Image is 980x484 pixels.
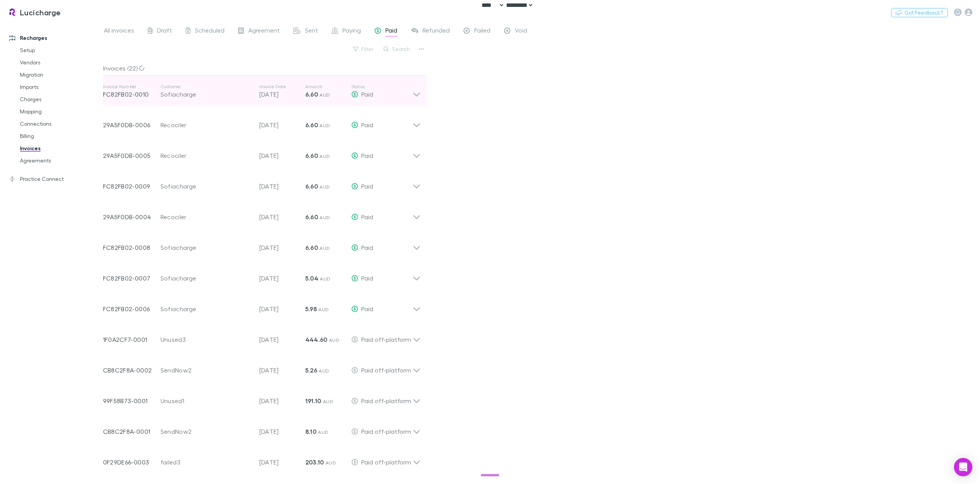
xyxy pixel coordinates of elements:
[305,274,318,282] strong: 5.04
[161,151,252,160] div: Recociler
[259,304,305,313] p: [DATE]
[361,90,373,98] span: Paid
[259,396,305,405] p: [DATE]
[2,173,107,185] a: Practice Connect
[305,182,318,190] strong: 6.60
[361,213,373,220] span: Paid
[349,44,378,54] button: Filter
[12,44,107,56] a: Setup
[97,444,427,474] div: 0F29DE66-0003failed3[DATE]203.10 AUDPaid off-platform
[305,244,318,251] strong: 6.60
[954,458,972,476] div: Open Intercom Messenger
[361,182,373,190] span: Paid
[305,458,324,466] strong: 203.10
[161,304,252,313] div: Sofiacharge
[195,26,225,36] span: Scheduled
[305,305,317,313] strong: 5.98
[361,121,373,128] span: Paid
[103,427,161,436] p: CB8C2F8A-0001
[329,337,339,343] span: AUD
[515,26,527,36] span: Void
[259,84,305,90] p: Invoice Date
[161,84,252,90] p: Customer
[361,244,373,251] span: Paid
[161,396,252,405] div: Unused1
[259,182,305,191] p: [DATE]
[320,92,330,98] span: AUD
[103,90,161,99] p: FC82FB02-0010
[103,274,161,283] p: FC82FB02-0007
[161,120,252,130] div: Recociler
[97,321,427,352] div: 1F0A2CF7-0001Unused3[DATE]444.60 AUDPaid off-platform
[97,76,427,107] div: Invoice NumberFC82FB02-0010CustomerSofiachargeInvoice Date[DATE]Amount6.60 AUDStatusPaid
[103,182,161,191] p: FC82FB02-0009
[351,84,413,90] p: Status
[161,274,252,283] div: Sofiacharge
[305,366,317,374] strong: 5.26
[12,93,107,105] a: Charges
[259,243,305,252] p: [DATE]
[319,368,329,374] span: AUD
[161,366,252,375] div: SendNow2
[157,26,172,36] span: Draft
[12,81,107,93] a: Imports
[97,352,427,382] div: CB8C2F8A-0002SendNow2[DATE]5.26 AUDPaid off-platform
[361,397,411,404] span: Paid off-platform
[320,123,330,128] span: AUD
[423,26,450,36] span: Refunded
[305,428,316,435] strong: 8.10
[103,212,161,221] p: 29A5F0DB-0004
[305,397,321,405] strong: 191.10
[259,151,305,160] p: [DATE]
[320,245,330,251] span: AUD
[320,276,330,282] span: AUD
[161,90,252,99] div: Sofiacharge
[20,8,61,17] h3: Lucicharge
[318,429,328,435] span: AUD
[361,366,411,374] span: Paid off-platform
[161,427,252,436] div: SendNow2
[320,184,330,190] span: AUD
[380,44,415,54] button: Search
[12,130,107,142] a: Billing
[891,8,948,17] button: Got Feedback?
[12,154,107,167] a: Agreements
[259,274,305,283] p: [DATE]
[103,243,161,252] p: FC82FB02-0008
[103,335,161,344] p: 1F0A2CF7-0001
[326,460,336,466] span: AUD
[103,151,161,160] p: 29A5F0DB-0005
[2,32,107,44] a: Recharges
[474,26,490,36] span: Failed
[259,366,305,375] p: [DATE]
[320,153,330,159] span: AUD
[259,90,305,99] p: [DATE]
[161,182,252,191] div: Sofiacharge
[361,152,373,159] span: Paid
[361,336,411,343] span: Paid off-platform
[103,84,161,90] p: Invoice Number
[305,84,351,90] p: Amount
[12,56,107,69] a: Vendors
[97,290,427,321] div: FC82FB02-0006Sofiacharge[DATE]5.98 AUDPaid
[103,396,161,405] p: 99F58B73-0001
[97,260,427,290] div: FC82FB02-0007Sofiacharge[DATE]5.04 AUDPaid
[361,305,373,312] span: Paid
[97,168,427,199] div: FC82FB02-0009Sofiacharge[DATE]6.60 AUDPaid
[12,105,107,118] a: Mapping
[97,229,427,260] div: FC82FB02-0008Sofiacharge[DATE]6.60 AUDPaid
[259,427,305,436] p: [DATE]
[161,335,252,344] div: Unused3
[305,213,318,221] strong: 6.60
[161,458,252,467] div: failed3
[103,304,161,313] p: FC82FB02-0006
[97,137,427,168] div: 29A5F0DB-0005Recociler[DATE]6.60 AUDPaid
[259,212,305,221] p: [DATE]
[305,90,318,98] strong: 6.60
[8,8,17,17] img: Lucicharge's Logo
[103,366,161,375] p: CB8C2F8A-0002
[320,215,330,220] span: AUD
[12,142,107,154] a: Invoices
[323,399,333,404] span: AUD
[361,428,411,435] span: Paid off-platform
